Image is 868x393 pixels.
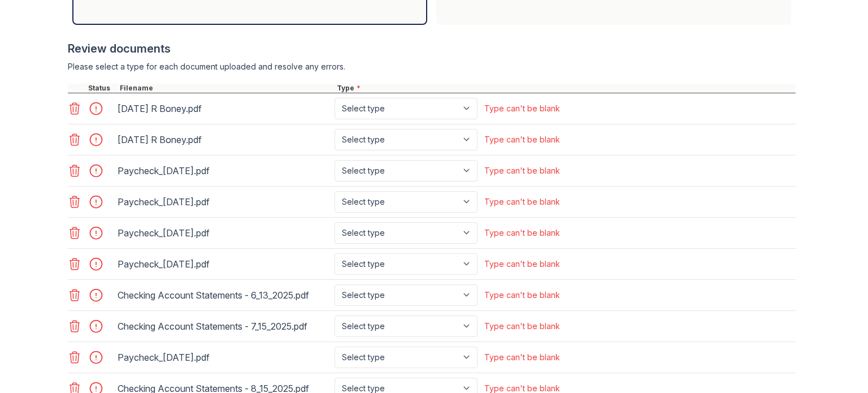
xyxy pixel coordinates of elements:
div: Paycheck_[DATE].pdf [118,255,330,273]
div: Status [86,84,118,93]
div: Please select a type for each document uploaded and resolve any errors. [68,61,796,72]
div: Type [335,84,796,93]
div: Type can't be blank [484,352,560,363]
div: Checking Account Statements - 6_13_2025.pdf [118,286,330,304]
div: Paycheck_[DATE].pdf [118,348,330,366]
div: Filename [118,84,335,93]
div: Paycheck_[DATE].pdf [118,162,330,180]
div: Type can't be blank [484,165,560,176]
div: Checking Account Statements - 7_15_2025.pdf [118,317,330,335]
div: Type can't be blank [484,321,560,332]
div: [DATE] R Boney.pdf [118,100,330,118]
div: Review documents [68,41,796,57]
div: Type can't be blank [484,103,560,114]
div: Type can't be blank [484,258,560,270]
div: Type can't be blank [484,196,560,208]
div: [DATE] R Boney.pdf [118,131,330,149]
div: Paycheck_[DATE].pdf [118,224,330,242]
div: Type can't be blank [484,134,560,145]
div: Type can't be blank [484,227,560,239]
div: Type can't be blank [484,290,560,301]
div: Paycheck_[DATE].pdf [118,193,330,211]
